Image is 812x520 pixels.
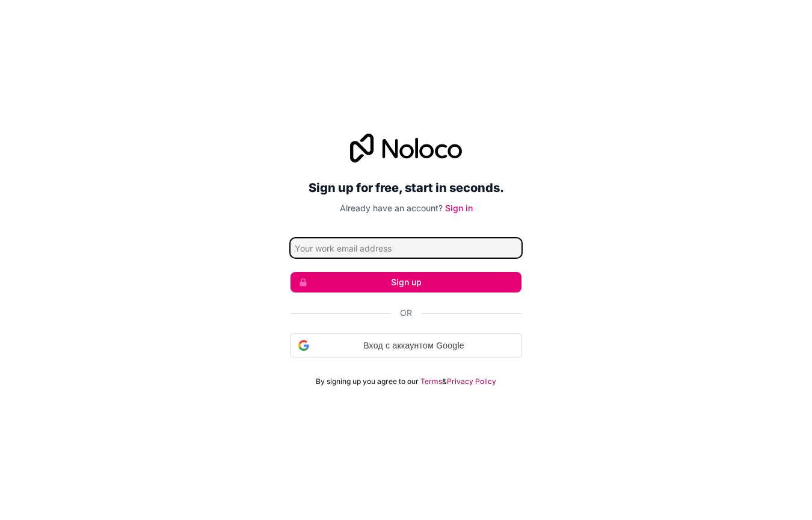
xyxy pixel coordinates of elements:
[445,203,473,213] a: Sign in
[314,339,514,352] span: Вход с аккаунтом Google
[291,177,521,199] h2: Sign up for free, start in seconds.
[340,203,443,213] span: Already have an account?
[316,377,419,386] span: By signing up you agree to our
[291,238,521,258] input: Email address
[291,272,521,292] button: Sign up
[420,377,442,386] a: Terms
[400,307,412,319] span: Or
[442,377,447,386] span: &
[447,377,496,386] a: Privacy Policy
[291,333,521,357] div: Вход с аккаунтом Google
